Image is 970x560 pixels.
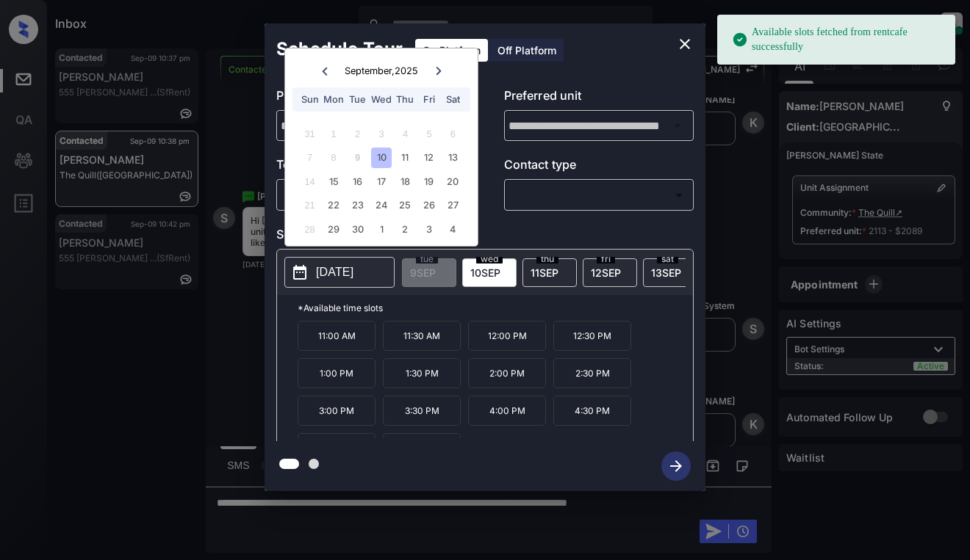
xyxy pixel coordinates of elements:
p: 11:30 AM [383,321,461,351]
p: 5:30 PM [383,433,461,463]
span: 11 SEP [531,266,558,279]
div: Choose Saturday, September 20th, 2025 [443,172,463,192]
p: Tour type [276,156,467,179]
div: Not available Saturday, September 6th, 2025 [443,124,463,144]
div: Choose Friday, October 3rd, 2025 [419,219,439,239]
div: date-select [522,258,577,287]
div: Not available Sunday, September 21st, 2025 [300,195,320,215]
div: Choose Friday, September 19th, 2025 [419,172,439,192]
span: 13 SEP [651,266,681,279]
div: Not available Friday, September 5th, 2025 [419,124,439,144]
h2: Schedule Tour [265,23,414,75]
div: Sat [443,90,463,109]
div: Choose Wednesday, September 17th, 2025 [371,172,391,192]
div: Choose Saturday, October 4th, 2025 [443,219,463,239]
div: Not available Thursday, September 4th, 2025 [395,124,415,144]
div: Wed [371,90,391,109]
div: Tue [348,90,367,109]
p: Select slot [276,225,694,249]
p: 12:30 PM [553,321,631,351]
div: In Person [280,183,463,207]
div: Not available Wednesday, September 3rd, 2025 [371,124,391,144]
div: Choose Wednesday, October 1st, 2025 [371,219,391,239]
div: Choose Tuesday, September 23rd, 2025 [348,195,367,215]
span: sat [657,255,678,263]
p: 3:30 PM [383,396,461,426]
div: date-select [462,258,517,287]
div: Not available Tuesday, September 9th, 2025 [348,148,367,167]
div: Choose Wednesday, September 10th, 2025 [371,148,391,167]
p: 4:30 PM [553,396,631,426]
p: Preferred unit [504,87,694,110]
div: Choose Thursday, September 18th, 2025 [395,172,415,192]
div: Choose Friday, September 12th, 2025 [419,148,439,167]
div: Choose Saturday, September 27th, 2025 [443,195,463,215]
span: thu [536,255,558,263]
div: Choose Monday, September 29th, 2025 [323,219,343,239]
div: date-select [583,258,637,287]
div: Choose Tuesday, September 30th, 2025 [348,219,367,239]
div: Choose Thursday, October 2nd, 2025 [395,219,415,239]
div: Not available Tuesday, September 2nd, 2025 [348,124,367,144]
button: close [670,29,700,59]
button: btn-next [653,447,700,485]
p: Contact type [504,156,694,179]
div: Not available Sunday, August 31st, 2025 [300,124,320,144]
span: 10 SEP [470,266,500,279]
div: Not available Monday, September 8th, 2025 [323,148,343,167]
div: On Platform [415,39,488,62]
div: Choose Monday, September 15th, 2025 [323,172,343,192]
div: Choose Monday, September 22nd, 2025 [323,195,343,215]
div: Not available Sunday, September 28th, 2025 [300,219,320,239]
div: month 2025-09 [290,122,473,241]
span: fri [597,255,615,263]
div: Off Platform [490,39,564,62]
div: Not available Monday, September 1st, 2025 [323,124,343,144]
div: Choose Tuesday, September 16th, 2025 [348,172,367,192]
p: 2:30 PM [553,358,631,388]
div: Sun [300,90,320,109]
div: Mon [323,90,343,109]
span: wed [476,255,503,263]
p: 1:30 PM [383,358,461,388]
div: September , 2025 [345,65,418,76]
p: 5:00 PM [298,433,376,463]
p: 4:00 PM [468,396,546,426]
p: 3:00 PM [298,396,376,426]
p: 11:00 AM [298,321,376,351]
p: 1:00 PM [298,358,376,388]
p: 12:00 PM [468,321,546,351]
div: Choose Thursday, September 11th, 2025 [395,148,415,167]
div: Choose Saturday, September 13th, 2025 [443,148,463,167]
button: [DATE] [284,257,395,288]
div: Available slots fetched from rentcafe successfully [732,19,944,60]
span: 12 SEP [591,266,621,279]
p: Preferred community [276,87,467,110]
p: 2:00 PM [468,358,546,388]
div: date-select [643,258,697,287]
div: Fri [419,90,439,109]
div: Not available Sunday, September 7th, 2025 [300,148,320,167]
p: [DATE] [316,263,353,281]
p: *Available time slots [298,295,693,321]
div: Choose Friday, September 26th, 2025 [419,195,439,215]
div: Thu [395,90,415,109]
div: Choose Wednesday, September 24th, 2025 [371,195,391,215]
div: Not available Sunday, September 14th, 2025 [300,172,320,192]
div: Choose Thursday, September 25th, 2025 [395,195,415,215]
